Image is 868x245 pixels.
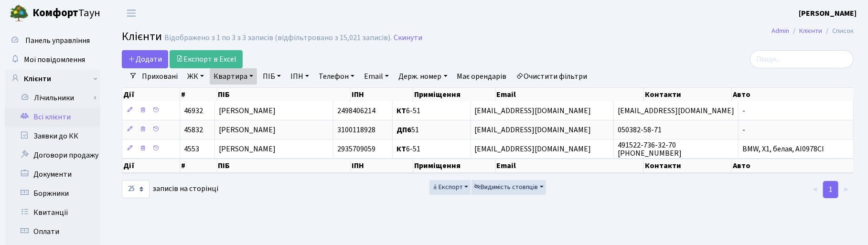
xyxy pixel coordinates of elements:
[138,68,182,85] a: Приховані
[496,159,644,173] th: Email
[5,50,100,69] a: Мої повідомлення
[742,144,824,154] span: BMW, X1, белая, AI0978CI
[5,31,100,50] a: Панель управління
[351,88,414,101] th: ІПН
[5,222,100,241] a: Оплати
[11,88,100,107] a: Лічильники
[472,180,546,195] button: Видимість стовпців
[122,28,162,45] span: Клієнти
[122,50,168,68] a: Додати
[5,146,100,165] a: Договори продажу
[24,54,85,65] span: Мої повідомлення
[475,106,591,116] span: [EMAIL_ADDRESS][DOMAIN_NAME]
[732,88,854,101] th: Авто
[360,68,393,85] a: Email
[315,68,358,85] a: Телефон
[351,159,414,173] th: ІПН
[122,180,218,198] label: записів на сторінці
[5,203,100,222] a: Квитанції
[5,127,100,146] a: Заявки до КК
[287,68,313,85] a: ІПН
[180,88,217,101] th: #
[475,125,591,135] span: [EMAIL_ADDRESS][DOMAIN_NAME]
[219,106,276,116] span: [PERSON_NAME]
[772,26,789,36] a: Admin
[217,159,351,173] th: ПІБ
[822,26,854,36] li: Список
[799,8,857,19] b: [PERSON_NAME]
[394,33,422,43] a: Скинути
[184,106,203,116] span: 46932
[5,107,100,127] a: Всі клієнти
[5,69,100,88] a: Клієнти
[395,68,451,85] a: Держ. номер
[396,106,420,116] span: 6-51
[750,50,854,68] input: Пошук...
[396,125,419,135] span: 51
[5,184,100,203] a: Боржники
[219,125,276,135] span: [PERSON_NAME]
[337,106,375,116] span: 2498406214
[799,26,822,36] a: Клієнти
[180,159,217,173] th: #
[32,5,78,21] b: Комфорт
[184,144,199,154] span: 4553
[25,35,90,46] span: Панель управління
[32,5,100,21] span: Таун
[396,106,406,116] b: КТ
[183,68,208,85] a: ЖК
[337,125,375,135] span: 3100118928
[5,165,100,184] a: Документи
[396,144,406,154] b: КТ
[475,144,591,154] span: [EMAIL_ADDRESS][DOMAIN_NAME]
[732,159,854,173] th: Авто
[474,182,538,192] span: Видимість стовпців
[337,144,375,154] span: 2935709059
[618,106,734,116] span: [EMAIL_ADDRESS][DOMAIN_NAME]
[618,125,662,135] span: 050382-58-71
[644,88,732,101] th: Контакти
[128,54,162,64] span: Додати
[119,5,143,21] button: Переключити навігацію
[184,125,203,135] span: 45832
[618,140,682,159] span: 491522-736-32-70 [PHONE_NUMBER]
[170,50,243,68] a: Експорт в Excel
[823,181,838,198] a: 1
[259,68,285,85] a: ПІБ
[396,144,420,154] span: 6-51
[496,88,644,101] th: Email
[432,182,463,192] span: Експорт
[122,159,180,173] th: Дії
[413,88,495,101] th: Приміщення
[513,68,591,85] a: Очистити фільтри
[453,68,511,85] a: Має орендарів
[122,88,180,101] th: Дії
[210,68,257,85] a: Квартира
[644,159,732,173] th: Контакти
[122,180,150,198] select: записів на сторінці
[413,159,495,173] th: Приміщення
[219,144,276,154] span: [PERSON_NAME]
[429,180,471,195] button: Експорт
[742,106,745,116] span: -
[799,8,857,19] a: [PERSON_NAME]
[164,33,392,43] div: Відображено з 1 по 3 з 3 записів (відфільтровано з 15,021 записів).
[10,4,29,23] img: logo.png
[757,21,868,41] nav: breadcrumb
[217,88,351,101] th: ПІБ
[742,125,745,135] span: -
[396,125,411,135] b: ДП6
